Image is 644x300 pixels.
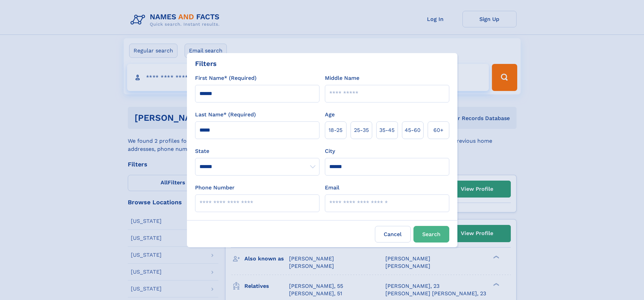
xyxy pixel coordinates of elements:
[195,59,217,69] div: Filters
[325,147,335,155] label: City
[379,126,395,134] span: 35‑45
[195,184,235,192] label: Phone Number
[405,126,421,134] span: 45‑60
[413,226,449,243] button: Search
[195,74,257,82] label: First Name* (Required)
[195,147,319,155] label: State
[325,184,339,192] label: Email
[375,226,411,243] label: Cancel
[433,126,444,134] span: 60+
[195,111,256,119] label: Last Name* (Required)
[325,111,335,119] label: Age
[329,126,342,134] span: 18‑25
[354,126,369,134] span: 25‑35
[325,74,359,82] label: Middle Name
